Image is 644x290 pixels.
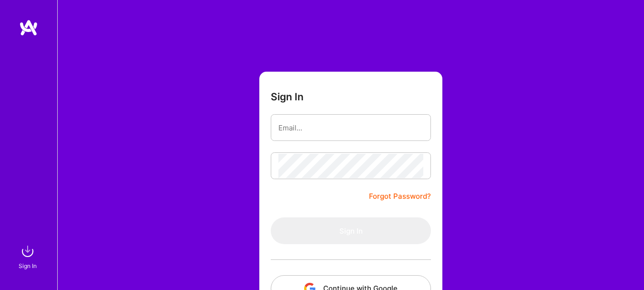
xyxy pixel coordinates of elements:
h3: Sign In [271,91,304,103]
button: Sign In [271,217,431,244]
div: Sign In [19,261,37,271]
input: Email... [278,116,423,140]
a: sign inSign In [20,242,37,271]
img: sign in [18,242,37,261]
a: Forgot Password? [369,191,431,202]
img: logo [19,19,38,36]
